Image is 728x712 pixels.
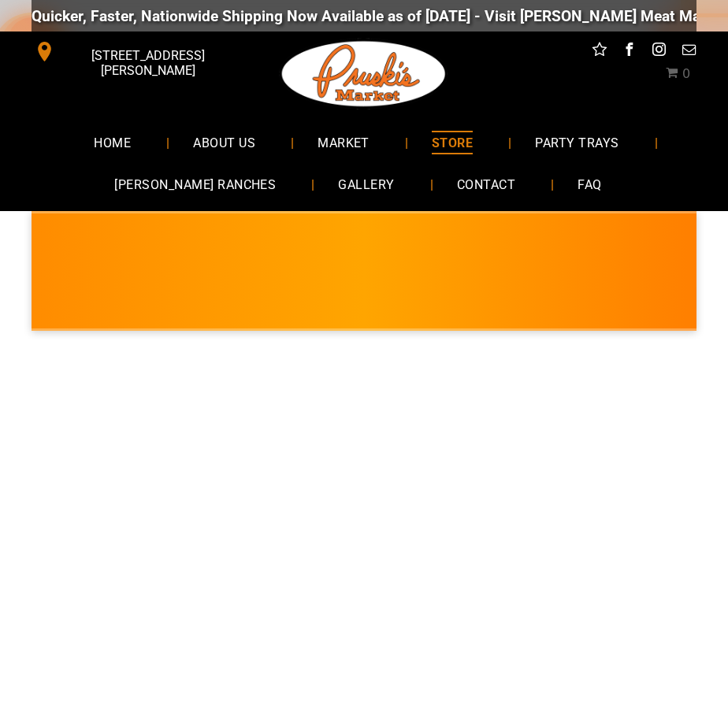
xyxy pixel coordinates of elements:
[24,39,240,64] a: [STREET_ADDRESS][PERSON_NAME]
[433,164,539,206] a: CONTACT
[279,32,449,117] img: Pruski-s+Market+HQ+Logo2-1920w.png
[169,121,279,163] a: ABOUT US
[682,66,690,81] span: 0
[408,121,496,163] a: STORE
[294,121,393,163] a: MARKET
[314,164,418,206] a: GALLERY
[91,164,299,206] a: [PERSON_NAME] RANCHES
[649,39,670,64] a: instagram
[58,40,238,86] span: [STREET_ADDRESS][PERSON_NAME]
[554,164,625,206] a: FAQ
[679,39,700,64] a: email
[589,39,610,64] a: Social network
[511,121,642,163] a: PARTY TRAYS
[619,39,640,64] a: facebook
[70,121,154,163] a: HOME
